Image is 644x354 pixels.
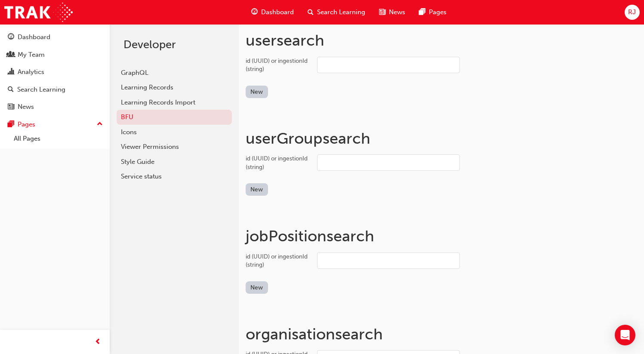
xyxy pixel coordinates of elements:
[3,29,106,45] a: Dashboard
[17,85,65,95] div: Search Learning
[317,252,460,269] input: id (UUID) or ingestionId (string)
[246,57,310,74] div: id (UUID) or ingestionId (string)
[3,117,106,132] button: Pages
[246,154,310,171] div: id (UUID) or ingestionId (string)
[246,325,637,344] h1: organisation search
[301,3,372,21] a: search-iconSearch Learning
[18,120,35,129] div: Pages
[117,139,232,154] a: Viewer Permissions
[628,7,636,17] span: RJ
[8,103,14,111] span: news-icon
[419,7,425,18] span: pages-icon
[317,7,365,17] span: Search Learning
[8,51,14,59] span: people-icon
[117,125,232,140] a: Icons
[261,7,294,17] span: Dashboard
[117,154,232,169] a: Style Guide
[251,7,258,18] span: guage-icon
[4,3,73,22] img: Trak
[3,82,106,98] a: Search Learning
[121,68,228,78] div: GraphQL
[372,3,412,21] a: news-iconNews
[117,80,232,95] a: Learning Records
[246,86,268,98] button: New
[18,67,44,77] div: Analytics
[8,121,14,129] span: pages-icon
[246,31,637,50] h1: user search
[615,325,635,345] div: Open Intercom Messenger
[429,7,447,17] span: Pages
[97,119,103,130] span: up-icon
[308,7,314,18] span: search-icon
[8,68,14,76] span: chart-icon
[389,7,405,17] span: News
[121,142,228,152] div: Viewer Permissions
[412,3,453,21] a: pages-iconPages
[244,3,301,21] a: guage-iconDashboard
[117,110,232,125] a: BFU
[3,28,106,117] button: DashboardMy TeamAnalyticsSearch LearningNews
[379,7,385,18] span: news-icon
[121,127,228,137] div: Icons
[246,252,310,269] div: id (UUID) or ingestionId (string)
[10,132,106,145] a: All Pages
[121,98,228,108] div: Learning Records Import
[317,154,460,171] input: id (UUID) or ingestionId (string)
[123,38,225,52] h2: Developer
[625,5,640,20] button: RJ
[117,169,232,184] a: Service status
[246,183,268,196] button: New
[8,86,14,94] span: search-icon
[121,157,228,167] div: Style Guide
[3,64,106,80] a: Analytics
[95,337,101,348] span: prev-icon
[317,57,460,73] input: id (UUID) or ingestionId (string)
[246,129,637,148] h1: userGroup search
[18,32,50,42] div: Dashboard
[3,99,106,115] a: News
[117,65,232,80] a: GraphQL
[246,281,268,294] button: New
[121,172,228,182] div: Service status
[3,47,106,63] a: My Team
[246,227,637,246] h1: jobPosition search
[18,50,45,60] div: My Team
[18,102,34,112] div: News
[117,95,232,110] a: Learning Records Import
[8,34,14,41] span: guage-icon
[121,83,228,92] div: Learning Records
